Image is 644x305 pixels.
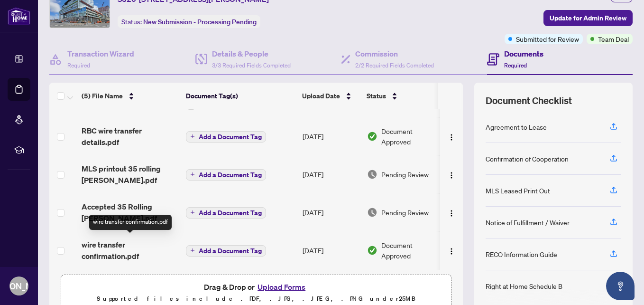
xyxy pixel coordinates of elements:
[543,10,633,26] button: Update for Admin Review
[355,48,434,59] h4: Commission
[444,129,459,144] button: Logo
[8,7,30,25] img: logo
[448,172,455,179] img: Logo
[486,153,569,164] div: Confirmation of Cooperation
[486,185,550,196] div: MLS Leased Print Out
[143,18,257,26] span: New Submission - Processing Pending
[186,130,266,143] button: Add a Document Tag
[199,172,262,178] span: Add a Document Tag
[381,169,429,180] span: Pending Review
[516,34,579,44] span: Submitted for Review
[381,126,440,147] span: Document Approved
[448,133,455,141] img: Logo
[212,62,291,69] span: 3/3 Required Fields Completed
[186,168,266,181] button: Add a Document Tag
[381,240,440,261] span: Document Approved
[367,207,377,218] img: Document Status
[606,272,635,300] button: Open asap
[82,91,123,101] span: (5) File Name
[186,245,266,257] button: Add a Document Tag
[82,239,178,262] span: wire transfer confirmation.pdf
[186,244,266,257] button: Add a Document Tag
[381,207,429,218] span: Pending Review
[78,83,182,109] th: (5) File Name
[355,62,434,69] span: 2/2 Required Fields Completed
[302,91,340,101] span: Upload Date
[367,169,377,180] img: Document Status
[367,91,386,101] span: Status
[199,133,262,140] span: Add a Document Tag
[190,210,195,215] span: plus
[82,163,178,186] span: MLS printout 35 rolling [PERSON_NAME].pdf
[118,15,260,28] div: Status:
[190,248,195,253] span: plus
[67,48,134,59] h4: Transaction Wizard
[486,217,570,228] div: Notice of Fulfillment / Waiver
[82,125,178,148] span: RBC wire transfer details.pdf
[448,210,455,217] img: Logo
[199,210,262,216] span: Add a Document Tag
[550,10,626,26] span: Update for Admin Review
[367,245,377,256] img: Document Status
[67,62,90,69] span: Required
[486,122,547,132] div: Agreement to Lease
[598,34,629,44] span: Team Deal
[299,155,363,193] td: [DATE]
[486,94,572,107] span: Document Checklist
[448,248,455,255] img: Logo
[299,231,363,269] td: [DATE]
[89,215,172,230] div: wire transfer confirmation.pdf
[212,48,291,59] h4: Details & People
[299,193,363,231] td: [DATE]
[182,83,298,109] th: Document Tag(s)
[67,293,445,305] p: Supported files include .PDF, .JPG, .JPEG, .PNG under 25 MB
[504,62,527,69] span: Required
[486,249,557,259] div: RECO Information Guide
[255,281,308,293] button: Upload Forms
[186,131,266,143] button: Add a Document Tag
[186,206,266,219] button: Add a Document Tag
[298,83,363,109] th: Upload Date
[444,205,459,220] button: Logo
[186,207,266,219] button: Add a Document Tag
[444,243,459,258] button: Logo
[204,281,308,293] span: Drag & Drop or
[199,248,262,254] span: Add a Document Tag
[186,169,266,181] button: Add a Document Tag
[82,201,178,224] span: Accepted 35 Rolling [PERSON_NAME].pdf
[363,83,443,109] th: Status
[444,167,459,182] button: Logo
[190,172,195,177] span: plus
[486,281,562,291] div: Right at Home Schedule B
[190,134,195,139] span: plus
[367,131,377,142] img: Document Status
[504,48,543,59] h4: Documents
[299,117,363,155] td: [DATE]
